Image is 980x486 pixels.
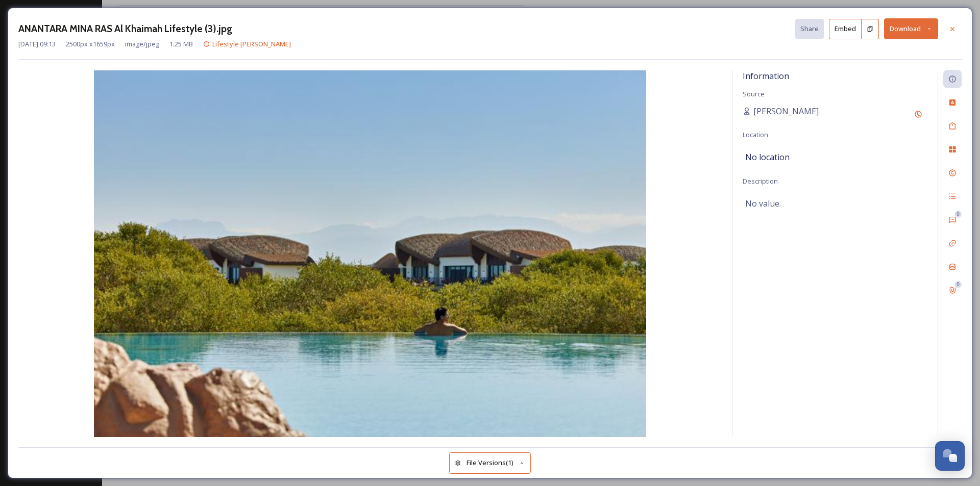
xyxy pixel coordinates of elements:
img: 0d272717-a0f5-4eec-831c-0a2adda0ccc1.jpg [18,70,722,437]
h3: ANANTARA MINA RAS Al Khaimah Lifestyle (3).jpg [18,21,232,36]
button: Share [795,19,824,39]
span: image/jpeg [125,39,159,49]
button: File Versions(1) [449,452,531,473]
button: Open Chat [935,441,965,471]
span: Location [743,130,768,139]
div: 0 [954,281,962,288]
span: No value. [745,197,781,210]
span: [PERSON_NAME] [753,105,819,117]
span: Information [743,70,789,82]
span: Description [743,176,778,186]
div: 0 [954,211,962,218]
span: [DATE] 09:13 [18,39,56,49]
span: 1.25 MB [169,39,193,49]
button: Download [884,18,938,39]
span: Source [743,89,765,98]
span: No location [745,151,790,163]
span: 2500 px x 1659 px [66,39,115,49]
span: Lifestyle [PERSON_NAME] [212,39,291,48]
button: Embed [829,19,862,39]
